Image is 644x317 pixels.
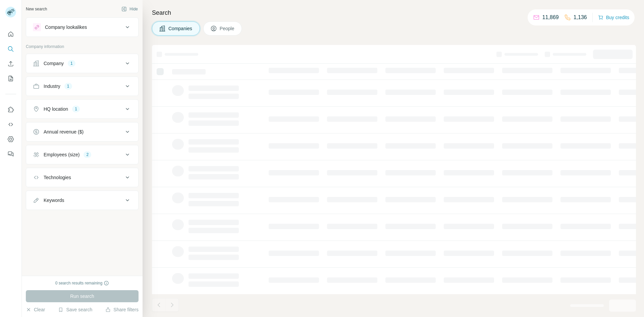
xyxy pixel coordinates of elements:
[168,25,193,32] span: Companies
[26,147,138,163] button: Employees (size)2
[598,13,629,22] button: Buy credits
[84,152,91,158] div: 2
[44,83,60,90] div: Industry
[72,106,80,112] div: 1
[5,118,16,130] button: Use Surfe API
[5,72,16,85] button: My lists
[220,25,235,32] span: People
[58,306,92,313] button: Save search
[105,306,139,313] button: Share filters
[152,8,636,17] h4: Search
[5,104,16,116] button: Use Surfe on LinkedIn
[64,83,72,89] div: 1
[44,197,64,204] div: Keywords
[26,306,45,313] button: Clear
[5,28,16,40] button: Quick start
[44,151,79,158] div: Employees (size)
[26,101,138,117] button: HQ location1
[26,124,138,140] button: Annual revenue ($)
[26,169,138,186] button: Technologies
[5,148,16,160] button: Feedback
[55,280,109,286] div: 0 search results remaining
[44,60,64,67] div: Company
[574,13,587,21] p: 1,136
[26,55,138,71] button: Company1
[44,106,68,112] div: HQ location
[26,19,138,35] button: Company lookalikes
[45,24,87,31] div: Company lookalikes
[5,58,16,70] button: Enrich CSV
[44,174,71,181] div: Technologies
[26,78,138,94] button: Industry1
[117,4,143,14] button: Hide
[5,43,16,55] button: Search
[44,128,84,135] div: Annual revenue ($)
[5,133,16,145] button: Dashboard
[26,6,47,12] div: New search
[68,60,75,66] div: 1
[26,44,139,50] p: Company information
[26,192,138,208] button: Keywords
[542,13,559,21] p: 11,869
